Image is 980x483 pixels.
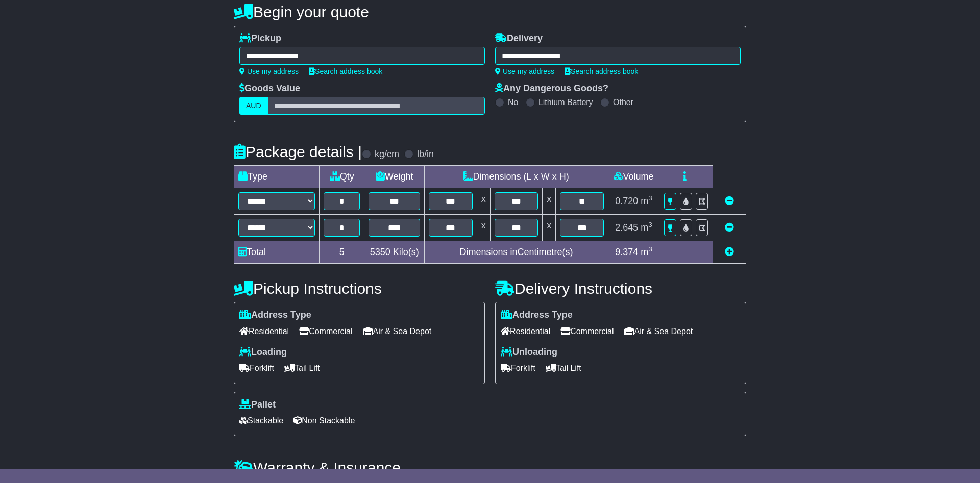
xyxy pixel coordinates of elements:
label: Address Type [501,310,573,321]
span: 9.374 [615,247,638,257]
span: Commercial [560,323,614,339]
label: AUD [239,97,268,115]
td: Type [234,166,320,188]
span: Air & Sea Depot [624,323,693,339]
label: Unloading [501,347,557,358]
td: x [543,188,556,215]
span: Air & Sea Depot [363,323,432,339]
h4: Begin your quote [234,4,746,20]
h4: Pickup Instructions [234,280,485,297]
label: Delivery [495,33,543,44]
a: Use my address [239,67,299,75]
td: Volume [608,166,659,188]
label: Pallet [239,399,276,411]
span: m [641,196,652,206]
a: Remove this item [725,196,734,206]
span: Non Stackable [293,413,355,428]
span: Stackable [239,413,283,428]
td: Dimensions in Centimetre(s) [425,241,608,264]
td: Weight [364,166,425,188]
td: x [543,215,556,241]
label: Goods Value [239,83,300,94]
span: m [641,222,652,233]
a: Remove this item [725,222,734,233]
h4: Package details | [234,143,362,160]
sup: 3 [648,221,652,228]
td: Qty [320,166,364,188]
label: Any Dangerous Goods? [495,83,608,94]
label: lb/in [417,149,434,160]
span: Tail Lift [546,360,581,376]
span: Commercial [299,323,352,339]
a: Search address book [309,67,382,75]
td: Total [234,241,320,264]
span: Tail Lift [284,360,320,376]
label: No [508,97,518,107]
td: 5 [320,241,364,264]
h4: Delivery Instructions [495,280,746,297]
label: Lithium Battery [538,97,593,107]
sup: 3 [648,245,652,253]
label: Address Type [239,310,311,321]
span: Forklift [501,360,535,376]
label: Loading [239,347,287,358]
span: 5350 [370,247,390,257]
a: Add new item [725,247,734,257]
sup: 3 [648,194,652,202]
span: Forklift [239,360,274,376]
a: Search address book [565,67,638,75]
label: kg/cm [375,149,399,160]
span: Residential [239,323,289,339]
td: Dimensions (L x W x H) [425,166,608,188]
label: Pickup [239,33,281,44]
td: x [477,215,490,241]
a: Use my address [495,67,554,75]
span: m [641,247,652,257]
h4: Warranty & Insurance [234,459,746,476]
span: Residential [501,323,550,339]
span: 0.720 [615,196,638,206]
label: Other [613,97,633,107]
td: x [477,188,490,215]
span: 2.645 [615,222,638,233]
td: Kilo(s) [364,241,425,264]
